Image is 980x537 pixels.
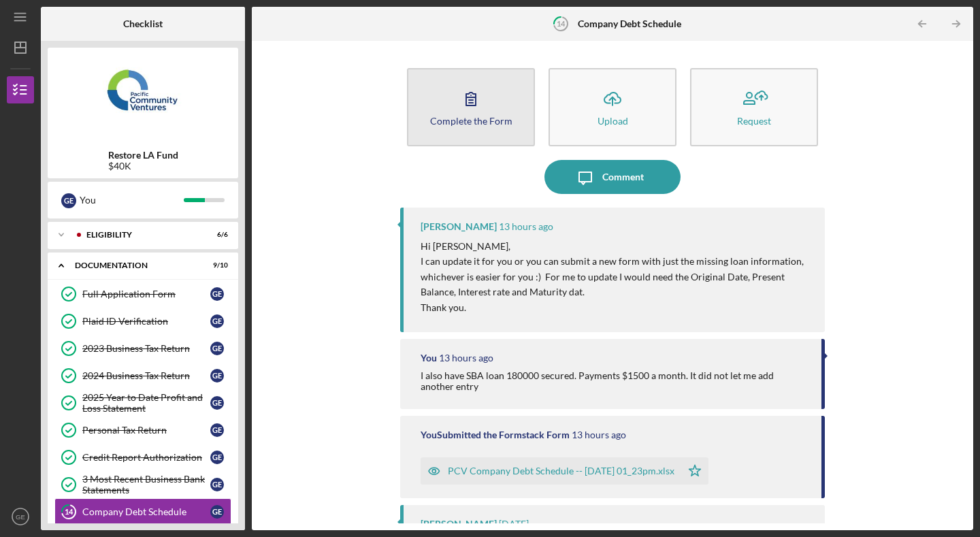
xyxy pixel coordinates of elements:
[578,18,681,29] b: Company Debt Schedule
[82,343,210,354] div: 2023 Business Tax Return
[80,189,184,212] div: You
[556,19,565,28] tspan: 14
[54,498,231,525] a: 14Company Debt ScheduleGE
[737,116,771,126] div: Request
[82,452,210,463] div: Credit Report Authorization
[86,231,194,239] div: Eligibility
[54,444,231,471] a: Credit Report AuthorizationGE
[421,370,808,392] div: I also have SBA loan 180000 secured. Payments $1500 a month. It did not let me add another entry
[61,193,76,208] div: G E
[210,505,224,519] div: G E
[203,231,228,239] div: 6 / 6
[82,474,210,495] div: 3 Most Recent Business Bank Statements
[421,429,570,440] div: You Submitted the Formstack Form
[430,116,512,126] div: Complete the Form
[7,503,34,530] button: GE
[82,506,210,517] div: Company Debt Schedule
[549,68,676,146] button: Upload
[421,519,497,530] div: [PERSON_NAME]
[48,54,238,136] img: Product logo
[210,396,224,410] div: G E
[75,261,194,270] div: Documentation
[421,239,811,254] p: Hi [PERSON_NAME],
[421,353,437,363] div: You
[108,161,178,172] div: $40K
[598,116,628,126] div: Upload
[499,221,553,232] time: 2025-09-15 17:37
[65,508,73,517] tspan: 14
[108,150,178,161] b: Restore LA Fund
[82,316,210,327] div: Plaid ID Verification
[210,478,224,491] div: G E
[54,471,231,498] a: 3 Most Recent Business Bank StatementsGE
[54,335,231,362] a: 2023 Business Tax ReturnGE
[210,451,224,464] div: G E
[421,457,708,485] button: PCV Company Debt Schedule -- [DATE] 01_23pm.xlsx
[210,314,224,328] div: G E
[54,362,231,389] a: 2024 Business Tax ReturnGE
[123,18,163,29] b: Checklist
[210,423,224,437] div: G E
[690,68,818,146] button: Request
[203,261,228,270] div: 9 / 10
[421,254,811,299] p: I can update it for you or you can submit a new form with just the missing loan information, whic...
[54,308,231,335] a: Plaid ID VerificationGE
[499,519,529,530] time: 2025-09-08 22:05
[544,160,681,194] button: Comment
[82,370,210,381] div: 2024 Business Tax Return
[572,429,626,440] time: 2025-09-15 17:23
[82,392,210,414] div: 2025 Year to Date Profit and Loss Statement
[602,160,644,194] div: Comment
[82,289,210,299] div: Full Application Form
[210,342,224,355] div: G E
[421,300,811,315] p: Thank you.
[82,425,210,436] div: Personal Tax Return
[421,221,497,232] div: [PERSON_NAME]
[54,280,231,308] a: Full Application FormGE
[439,353,493,363] time: 2025-09-15 17:26
[448,466,674,476] div: PCV Company Debt Schedule -- [DATE] 01_23pm.xlsx
[54,389,231,417] a: 2025 Year to Date Profit and Loss StatementGE
[16,513,25,521] text: GE
[210,287,224,301] div: G E
[210,369,224,383] div: G E
[407,68,535,146] button: Complete the Form
[54,417,231,444] a: Personal Tax ReturnGE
